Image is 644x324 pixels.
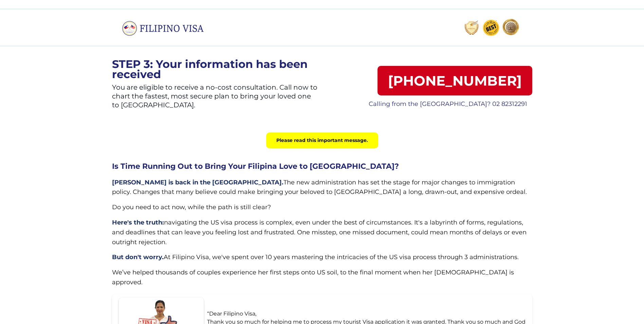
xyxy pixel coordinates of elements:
span: But don't worry. [112,253,164,261]
p: Calling from the [GEOGRAPHIC_DATA]? 02 82312291 [364,99,532,109]
span: The new administration has set the stage for major changes to immigration policy. Changes that ma... [112,179,527,196]
span: Here's the truth: [112,219,164,226]
h2: Is Time Running Out to Bring Your Filipina Love to [GEOGRAPHIC_DATA]? [112,162,532,171]
span: [PERSON_NAME] is back in the [GEOGRAPHIC_DATA]. [112,179,283,186]
p: You are eligible to receive a no-cost consultation. Call now to chart the fastest, most secure pl... [112,83,318,114]
span: Do you need to act now, while the path is still clear? [112,203,271,211]
a: [PHONE_NUMBER] [378,66,532,95]
span: navigating the US visa process is complex, even under the best of circumstances. It's a labyrinth... [112,219,527,246]
div: Please read this important message. [266,132,378,148]
span: We’ve helped thousands of couples experience her first steps onto US soil, to the final moment wh... [112,269,514,286]
span: At Filipino Visa, we've spent over 10 years mastering the intricacies of the US visa process thro... [164,253,519,261]
p: STEP 3: Your information has been received [112,59,318,79]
